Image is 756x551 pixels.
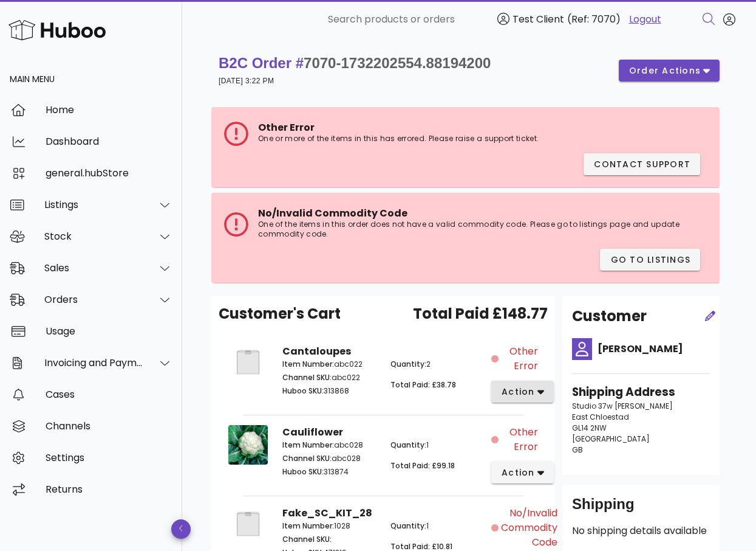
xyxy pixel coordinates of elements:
h3: Shipping Address [572,384,710,401]
span: Other Error [258,120,315,134]
span: Huboo SKU: [282,386,324,396]
span: action [501,386,535,398]
img: Product Image [228,344,268,380]
div: Cases [46,389,172,400]
span: Item Number: [282,521,334,531]
button: action [491,381,554,403]
div: Home [46,104,172,116]
span: Item Number: [282,440,334,450]
span: No/Invalid Commodity Code [501,506,557,550]
span: GL14 2NW [572,423,607,433]
div: Returns [46,483,172,495]
div: Sales [44,262,143,274]
span: Channel SKU: [282,372,332,383]
strong: B2C Order # [219,55,491,71]
strong: Cantaloupes [282,344,351,358]
span: Total Paid: £99.18 [390,460,455,471]
span: Other Error [501,425,538,454]
span: Other Error [501,344,538,373]
img: Product Image [228,425,268,465]
span: East Chloestad [572,412,629,422]
div: Channels [46,420,172,432]
div: Usage [46,325,172,337]
p: 1028 [282,521,376,532]
p: abc028 [282,453,376,464]
p: 313868 [282,386,376,397]
span: Test Client [513,12,564,26]
span: 7070-1732202554.88194200 [304,55,491,71]
span: No/Invalid Commodity Code [258,206,407,220]
div: Orders [44,294,143,305]
div: Shipping [572,494,710,524]
strong: Cauliflower [282,425,343,439]
div: Invoicing and Payments [44,357,143,369]
img: Huboo Logo [9,17,106,43]
p: abc028 [282,440,376,451]
span: Quantity: [390,521,426,531]
button: Go to Listings [600,249,700,271]
a: Logout [629,12,661,27]
p: 2 [390,359,484,370]
button: Contact Support [584,153,700,175]
span: Go to Listings [610,254,690,266]
small: [DATE] 3:22 PM [219,77,274,85]
p: 1 [390,440,484,451]
span: Quantity: [390,359,426,369]
button: action [491,462,554,483]
div: Settings [46,452,172,463]
div: Stock [44,230,143,242]
span: GB [572,445,583,455]
p: abc022 [282,359,376,370]
span: Total Paid: £38.78 [390,379,456,390]
div: Listings [44,199,143,210]
p: One or more of the items in this has errored. Please raise a support ticket. [258,134,710,144]
h4: [PERSON_NAME] [598,342,710,356]
div: Dashboard [46,136,172,147]
p: No shipping details available [572,524,710,538]
span: order actions [628,64,701,77]
p: 1 [390,521,484,532]
span: Channel SKU: [282,453,332,463]
span: action [501,466,535,479]
span: Total Paid £148.77 [413,303,548,325]
span: Customer's Cart [219,303,341,325]
span: Contact Support [593,158,690,171]
img: Product Image [228,506,268,542]
span: Quantity: [390,440,426,450]
h2: Customer [572,305,647,327]
span: Studio 37w [PERSON_NAME] [572,401,673,411]
span: [GEOGRAPHIC_DATA] [572,434,650,444]
span: Huboo SKU: [282,466,324,477]
strong: Fake_SC_KIT_28 [282,506,372,520]
span: (Ref: 7070) [567,12,621,26]
p: 313874 [282,466,376,477]
span: Item Number: [282,359,334,369]
span: Channel SKU: [282,534,332,544]
button: order actions [619,60,720,81]
div: general.hubStore [46,167,172,179]
p: One of the items in this order does not have a valid commodity code. Please go to listings page a... [258,220,710,239]
p: abc022 [282,372,376,383]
